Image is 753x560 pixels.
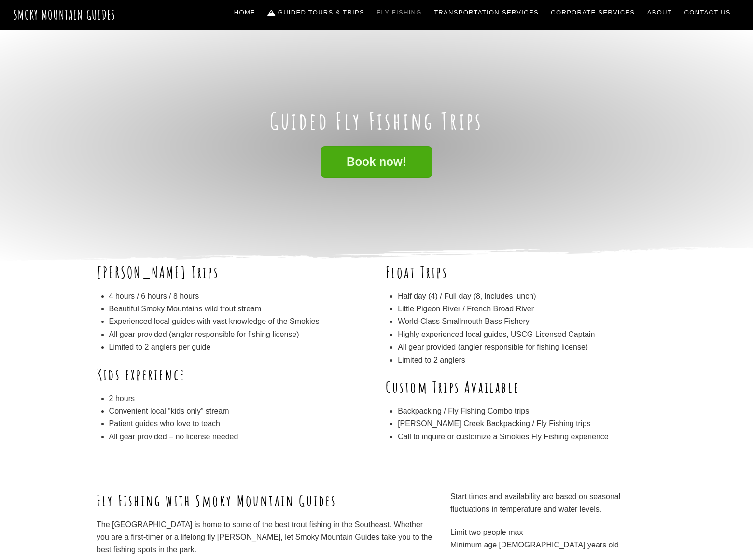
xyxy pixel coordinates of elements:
[97,518,432,557] p: The [GEOGRAPHIC_DATA] is home to some of the best trout fishing in the Southeast. Whether you are...
[386,377,519,397] b: Custom Trips Available
[230,2,259,23] a: Home
[109,405,368,418] li: Convenient local “kids only” stream
[109,418,368,430] li: Patient guides who love to teach
[97,107,656,135] h1: Guided Fly Fishing Trips
[430,2,542,23] a: Transportation Services
[398,431,656,443] li: Call to inquire or customize a Smokies Fly Fishing experience
[398,405,656,418] li: Backpacking / Fly Fishing Combo trips
[398,418,656,430] li: [PERSON_NAME] Creek Backpacking / Fly Fishing trips
[681,2,735,23] a: Contact Us
[264,2,368,23] a: Guided Tours & Trips
[109,341,368,353] li: Limited to 2 anglers per guide
[109,328,368,341] li: All gear provided (angler responsible for fishing license)
[97,490,432,511] h2: Fly Fishing with Smoky Mountain Guides
[373,2,426,23] a: Fly Fishing
[109,315,368,328] li: Experienced local guides with vast knowledge of the Smokies
[398,354,656,366] li: Limited to 2 anglers
[97,364,185,384] b: Kids experience
[109,392,368,405] li: 2 hours
[450,526,656,552] p: Limit two people max Minimum age [DEMOGRAPHIC_DATA] years old
[14,7,116,23] a: Smoky Mountain Guides
[398,303,656,315] li: Little Pigeon River / French Broad River
[321,146,432,178] a: Book now!
[97,262,219,282] b: [PERSON_NAME] Trips
[347,157,406,167] span: Book now!
[109,431,368,443] li: All gear provided – no license needed
[643,2,676,23] a: About
[109,290,368,303] li: 4 hours / 6 hours / 8 hours
[450,490,656,516] p: Start times and availability are based on seasonal fluctuations in temperature and water levels.
[398,341,656,353] li: All gear provided (angler responsible for fishing license)
[398,315,656,328] li: World-Class Smallmouth Bass Fishery
[398,290,656,303] li: Half day (4) / Full day (8, includes lunch)
[386,262,448,282] b: Float Trips
[398,328,656,341] li: Highly experienced local guides, USCG Licensed Captain
[109,303,368,315] li: Beautiful Smoky Mountains wild trout stream
[547,2,639,23] a: Corporate Services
